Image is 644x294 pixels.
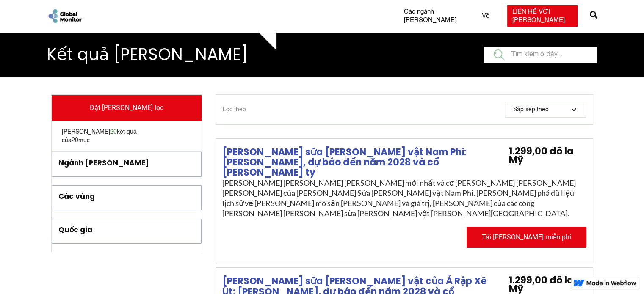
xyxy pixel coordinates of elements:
font: của [62,137,72,143]
a: Ngành [PERSON_NAME] [52,152,202,176]
font: Đặt [PERSON_NAME] lọc [90,104,163,112]
font: [PERSON_NAME] [62,129,110,135]
font: Liên hệ với [PERSON_NAME] [512,8,565,23]
a: Quốc gia [52,219,202,243]
font: [PERSON_NAME] [PERSON_NAME] [PERSON_NAME] mới nhất và cơ [PERSON_NAME] [PERSON_NAME] [PERSON_NAME... [222,178,576,218]
a: Các vùng [52,186,202,209]
font: 1.299,00 đô la Mỹ [509,145,573,166]
font: Kết quả [PERSON_NAME] [47,43,248,66]
font: Quốc gia [58,225,92,235]
font: Các ngành [PERSON_NAME] [404,8,456,23]
font: 20 [72,137,78,143]
font: Lọc theo: [223,107,248,113]
font:  [590,11,597,19]
font: Sắp xếp theo [513,107,549,113]
a: Liên hệ với [PERSON_NAME] [507,5,578,27]
font: 20 [110,129,117,135]
img: Được tạo trong Webflow [586,280,636,286]
font: mục. [78,137,91,143]
font: [PERSON_NAME] sữa [PERSON_NAME] vật Nam Phi: [PERSON_NAME], dự báo đến năm 2028 và cổ [PERSON_NAM... [222,146,467,179]
font: Về [482,13,489,19]
a: Về [477,12,495,20]
a: trang chủ [47,8,83,24]
input: Tìm kiếm ở đây... [484,47,597,63]
a:  [590,8,597,25]
a: Đặt [PERSON_NAME] lọc [52,95,202,121]
font: Tải [PERSON_NAME] miễn phí [482,233,571,241]
font: Ngành [PERSON_NAME] [58,158,149,168]
font: Các vùng [58,191,95,201]
div: Sắp xếp theo [505,102,586,118]
a: Các ngành [PERSON_NAME] [399,8,464,25]
a: [PERSON_NAME] sữa [PERSON_NAME] vật Nam Phi: [PERSON_NAME], dự báo đến năm 2028 và cổ [PERSON_NAM... [222,147,586,178]
font: kết quả [117,129,137,135]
